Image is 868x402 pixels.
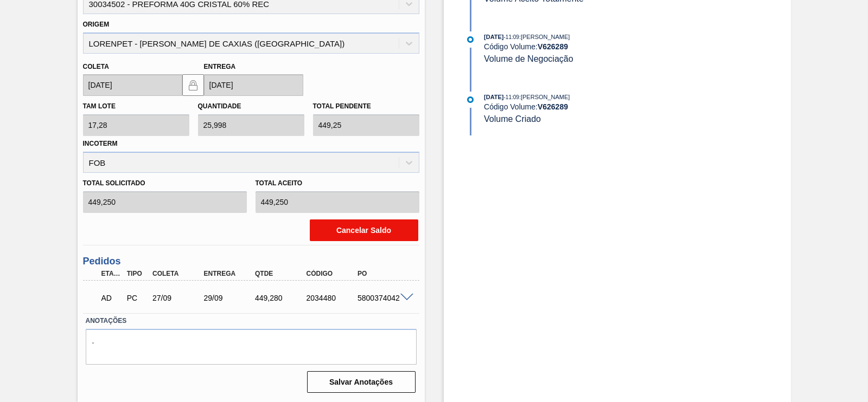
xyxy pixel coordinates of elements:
div: Pedido de Compra [124,294,150,302]
div: Qtde [252,270,309,277]
div: Aguardando Descarga [99,286,125,310]
img: atual [467,36,474,43]
div: PO [355,270,411,277]
p: AD [101,294,122,302]
button: Cancelar Saldo [310,219,418,241]
input: dd/mm/yyyy [83,74,182,96]
label: Total pendente [313,102,371,110]
div: 29/09/2025 [201,294,258,302]
span: Volume de Negociação [484,54,573,63]
input: dd/mm/yyyy [204,74,303,96]
label: Anotações [86,313,417,329]
span: - 11:09 [504,94,519,100]
div: Código [304,270,360,277]
span: [DATE] [484,34,503,40]
div: 27/09/2025 [150,294,206,302]
div: Entrega [201,270,258,277]
div: Código Volume: [484,42,742,51]
strong: V 626289 [538,42,568,51]
label: Total Solicitado [83,176,247,191]
img: locked [187,79,200,92]
textarea: . [86,329,417,365]
span: : [PERSON_NAME] [519,34,570,40]
label: Origem [83,21,110,28]
label: Quantidade [198,102,241,110]
span: : [PERSON_NAME] [519,94,570,100]
button: Salvar Anotações [307,371,416,393]
strong: V 626289 [538,102,568,111]
img: atual [467,96,474,103]
label: Incoterm [83,140,118,147]
div: Coleta [150,270,206,277]
div: Etapa [99,270,125,277]
div: Tipo [124,270,150,277]
label: Coleta [83,63,109,70]
button: locked [182,74,204,96]
h3: Pedidos [83,256,419,267]
span: Volume Criado [484,114,541,124]
span: [DATE] [484,94,503,100]
div: 449,280 [252,294,309,302]
div: 2034480 [304,294,360,302]
div: Código Volume: [484,102,742,111]
label: Entrega [204,63,236,70]
label: Tam lote [83,102,116,110]
label: Total Aceito [256,176,419,191]
span: - 11:09 [504,34,519,40]
div: 5800374042 [355,294,411,302]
